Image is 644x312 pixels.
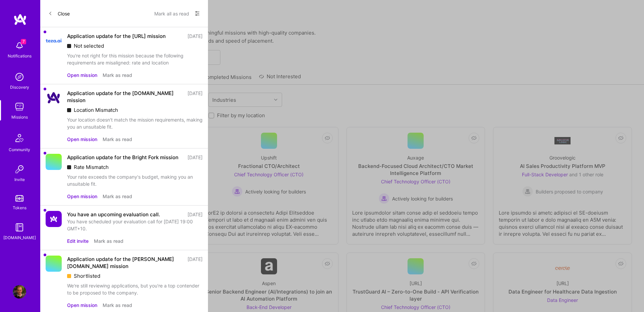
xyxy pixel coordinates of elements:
button: Mark as read [103,72,132,79]
button: Mark as read [103,302,132,309]
img: tokens [15,195,23,202]
div: [DATE] [187,154,203,161]
div: We're still reviewing applications, but you're a top contender to be proposed to the company. [67,282,203,296]
div: [DOMAIN_NAME] [3,234,36,241]
button: Mark all as read [154,8,189,19]
div: You're not right for this mission because the following requirements are misaligned: rate and loc... [67,52,203,66]
button: Open mission [67,193,97,200]
div: [DATE] [187,90,203,104]
div: [DATE] [187,256,203,270]
div: Location Mismatch [67,106,203,114]
button: Mark as read [103,136,132,143]
div: Missions [11,114,28,121]
button: Mark as read [94,237,123,244]
img: Company Logo [46,211,62,227]
img: Company Logo [46,33,62,49]
img: discovery [13,70,26,84]
button: Edit invite [67,237,89,244]
div: Application update for the [URL] mission [67,33,166,40]
img: Invite [13,163,26,176]
div: Your rate exceeds the company's budget, making you an unsuitable fit. [67,173,203,187]
img: Company Logo [46,90,62,106]
div: Discovery [10,84,29,91]
div: You have an upcoming evaluation call. [67,211,160,218]
div: Application update for the Bright Fork mission [67,154,178,161]
div: Shortlisted [67,272,203,279]
div: [DATE] [187,211,203,218]
div: Rate Mismatch [67,164,203,171]
button: Open mission [67,302,97,309]
div: [DATE] [187,33,203,40]
div: Application update for the [PERSON_NAME][DOMAIN_NAME] mission [67,256,183,270]
button: Mark as read [103,193,132,200]
img: Community [11,130,28,146]
img: teamwork [13,100,26,114]
button: Open mission [67,72,97,79]
div: You have scheduled your evaluation call for [DATE] 19:00 GMT+10. [67,218,203,232]
img: User Avatar [13,285,26,299]
a: User Avatar [11,285,28,299]
img: logo [13,13,27,26]
button: Close [48,8,70,19]
div: Invite [14,176,25,183]
div: Community [9,146,30,153]
button: Open mission [67,136,97,143]
img: guide book [13,221,26,234]
div: Application update for the [DOMAIN_NAME] mission [67,90,183,104]
div: Not selected [67,42,203,49]
div: Tokens [13,204,26,211]
div: Your location doesn't match the mission requirements, making you an unsuitable fit. [67,116,203,130]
